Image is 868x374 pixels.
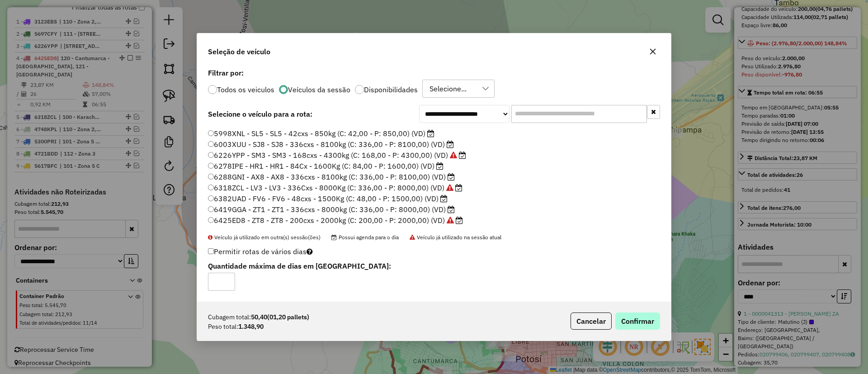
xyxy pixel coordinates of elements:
label: Permitir rotas de vários dias [208,243,313,260]
span: Veículo já utilizado em outra(s) sessão(ões) [208,234,321,241]
i: Veículo já utilizado na sessão atual [447,217,454,224]
span: Veículo já utilizado na sessão atual [410,234,501,241]
i: Possui agenda para o dia [456,217,463,224]
span: (01,20 pallets) [267,313,309,321]
strong: Selecione o veículo para a rota: [208,109,312,118]
label: 5998XNL - SL5 - SL5 - 42cxs - 850kg (C: 42,00 - P: 850,00) (VD) [208,128,434,139]
label: Disponibilidades [364,86,418,93]
strong: 1.348,90 [238,322,264,331]
i: Veículo já utilizado na sessão atual [450,151,457,159]
i: Possui agenda para o dia [447,141,454,148]
span: Cubagem total: [208,312,251,322]
label: 6278IPE - HR1 - HR1 - 84Cx - 1600Kg (C: 84,00 - P: 1600,00) (VD) [208,161,443,171]
button: Confirmar [615,312,660,330]
strong: 50,40 [251,312,309,322]
label: Quantidade máxima de dias em [GEOGRAPHIC_DATA]: [208,260,506,271]
i: Possui agenda para o dia [459,151,466,159]
i: Possui agenda para o dia [427,130,434,137]
i: Possui agenda para o dia [448,206,455,213]
div: Selecione... [426,80,470,97]
input: 6226YPP - SM3 - SM3 - 168cxs - 4300kg (C: 168,00 - P: 4300,00) (VD) [208,152,214,158]
i: Possui agenda para o dia [455,184,462,191]
label: 6288GNI - AX8 - AX8 - 336cxs - 8100kg (C: 336,00 - P: 8100,00) (VD) [208,171,455,182]
input: 6288GNI - AX8 - AX8 - 336cxs - 8100kg (C: 336,00 - P: 8100,00) (VD) [208,174,214,180]
label: Filtrar por: [208,67,660,78]
button: Cancelar [571,312,612,330]
label: 6318ZCL - LV3 - LV3 - 336Cxs - 8000Kg (C: 336,00 - P: 8000,00) (VD) [208,182,462,193]
input: 6419GGA - ZT1 - ZT1 - 336cxs - 8000kg (C: 336,00 - P: 8000,00) (VD) [208,206,214,212]
i: Selecione pelo menos um veículo [307,248,313,255]
input: 6278IPE - HR1 - HR1 - 84Cx - 1600Kg (C: 84,00 - P: 1600,00) (VD) [208,163,214,169]
input: 6425ED8 - ZT8 - ZT8 - 200cxs - 2000kg (C: 200,00 - P: 2000,00) (VD) [208,217,214,223]
label: 6419GGA - ZT1 - ZT1 - 336cxs - 8000kg (C: 336,00 - P: 8000,00) (VD) [208,204,455,215]
i: Possui agenda para o dia [436,162,443,170]
label: 6382UAD - FV6 - FV6 - 48cxs - 1500Kg (C: 48,00 - P: 1500,00) (VD) [208,193,448,204]
span: Seleção de veículo [208,46,270,57]
input: Permitir rotas de vários dias [208,248,214,254]
input: 5998XNL - SL5 - SL5 - 42cxs - 850kg (C: 42,00 - P: 850,00) (VD) [208,130,214,136]
i: Possui agenda para o dia [448,173,455,180]
label: 6425ED8 - ZT8 - ZT8 - 200cxs - 2000kg (C: 200,00 - P: 2000,00) (VD) [208,215,463,226]
input: 6003XUU - SJ8 - SJ8 - 336cxs - 8100kg (C: 336,00 - P: 8100,00) (VD) [208,141,214,147]
i: Veículo já utilizado na sessão atual [446,184,453,191]
span: Possui agenda para o dia [331,234,399,241]
input: 6318ZCL - LV3 - LV3 - 336Cxs - 8000Kg (C: 336,00 - P: 8000,00) (VD) [208,185,214,190]
label: Todos os veiculos [217,86,274,93]
span: Peso total: [208,322,238,331]
i: Possui agenda para o dia [440,195,448,202]
label: Veículos da sessão [288,86,350,93]
input: 6382UAD - FV6 - FV6 - 48cxs - 1500Kg (C: 48,00 - P: 1500,00) (VD) [208,195,214,201]
label: 6003XUU - SJ8 - SJ8 - 336cxs - 8100kg (C: 336,00 - P: 8100,00) (VD) [208,139,454,150]
label: 6226YPP - SM3 - SM3 - 168cxs - 4300kg (C: 168,00 - P: 4300,00) (VD) [208,150,466,161]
